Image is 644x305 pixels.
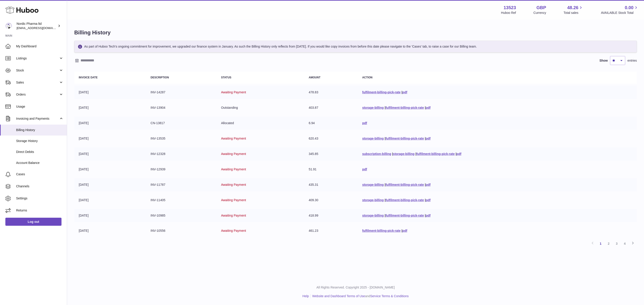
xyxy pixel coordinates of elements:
[386,198,424,202] a: fulfilment-billing-pick-rate
[362,214,384,217] a: storage-billing
[16,92,59,97] span: Orders
[221,229,246,232] span: Awaiting Payment
[74,41,637,52] div: As part of Huboo Tech's ongoing commitment for improvement, we upgraded our finance system in Jan...
[16,196,64,201] span: Settings
[504,5,516,11] strong: 13523
[304,101,358,114] td: 403.87
[304,86,358,99] td: 478.83
[146,194,216,207] td: INV-11405
[16,44,64,48] span: My Dashboard
[304,178,358,191] td: 435.31
[16,128,64,132] span: Billing History
[362,198,384,202] a: storage-billing
[5,218,61,226] a: Log out
[393,152,414,156] a: storage-billing
[74,117,146,130] td: [DATE]
[597,240,605,248] a: 1
[146,86,216,99] td: INV-14287
[392,152,393,156] span: |
[74,132,146,145] td: [DATE]
[221,183,246,186] span: Awaiting Payment
[221,167,246,171] span: Awaiting Payment
[425,183,426,186] span: |
[426,183,431,186] a: pdf
[221,137,246,140] span: Awaiting Payment
[601,11,639,15] span: AVAILABLE Stock Total
[146,163,216,176] td: INV-12939
[625,5,633,11] span: 0.00
[146,178,216,191] td: INV-11787
[425,198,426,202] span: |
[309,76,320,79] strong: Amount
[426,137,431,140] a: pdf
[601,5,639,15] a: 0.00 AVAILABLE Stock Total
[304,147,358,161] td: 345.85
[362,137,384,140] a: storage-billing
[146,224,216,237] td: INV-10556
[416,152,455,156] a: fulfilment-billing-pick-rate
[221,121,234,125] span: Allocated
[385,183,386,186] span: |
[370,294,409,298] a: Service Terms & Conditions
[386,214,424,217] a: fulfilment-billing-pick-rate
[304,163,358,176] td: 51.91
[567,5,578,11] span: 48.26
[600,58,608,63] label: Show
[74,194,146,207] td: [DATE]
[563,11,583,15] span: Total sales
[385,137,386,140] span: |
[385,214,386,217] span: |
[74,147,146,161] td: [DATE]
[362,76,373,79] strong: Action
[74,224,146,237] td: [DATE]
[16,68,59,73] span: Stock
[627,58,637,63] span: entries
[304,209,358,222] td: 418.99
[146,147,216,161] td: INV-12328
[221,198,246,202] span: Awaiting Payment
[74,163,146,176] td: [DATE]
[304,132,358,145] td: 620.43
[74,178,146,191] td: [DATE]
[415,152,416,156] span: |
[386,183,424,186] a: fulfilment-billing-pick-rate
[221,90,246,94] span: Awaiting Payment
[74,101,146,114] td: [DATE]
[304,224,358,237] td: 461.23
[16,184,64,188] span: Channels
[17,22,57,30] div: Nordic Pharma ltd
[5,23,12,29] img: internalAdmin-13523@internal.huboo.com
[16,80,59,85] span: Sales
[362,90,401,94] a: fulfilment-billing-pick-rate
[456,152,461,156] a: pdf
[74,29,637,36] h1: Billing History
[16,208,64,213] span: Returns
[146,117,216,130] td: CN-13817
[312,294,365,298] a: Website and Dashboard Terms of Use
[534,11,546,15] div: Currency
[221,214,246,217] span: Awaiting Payment
[16,172,64,176] span: Cases
[16,139,64,143] span: Storage History
[613,240,621,248] a: 3
[426,198,431,202] a: pdf
[455,152,456,156] span: |
[362,152,391,156] a: subscription-billing
[501,11,516,15] div: Huboo Ref
[221,106,238,109] span: Outstanding
[221,152,246,156] span: Awaiting Payment
[563,5,583,15] a: 48.26 Total sales
[386,106,424,109] a: fulfilment-billing-pick-rate
[385,198,386,202] span: |
[425,106,426,109] span: |
[304,117,358,130] td: 6.94
[71,285,640,290] p: All Rights Reserved. Copyright 2025 - [DOMAIN_NAME]
[16,56,59,61] span: Listings
[146,209,216,222] td: INV-10985
[362,229,401,232] a: fulfilment-billing-pick-rate
[362,183,384,186] a: storage-billing
[74,86,146,99] td: [DATE]
[426,214,431,217] a: pdf
[362,167,367,171] a: pdf
[402,90,407,94] a: pdf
